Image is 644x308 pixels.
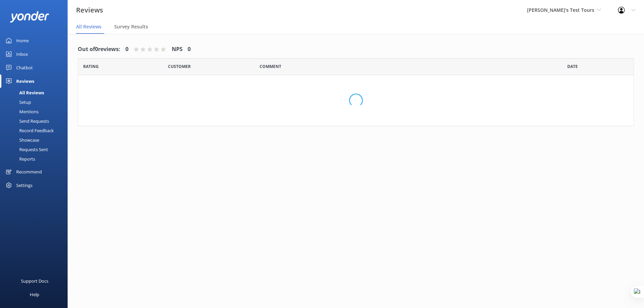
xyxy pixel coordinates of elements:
div: Reports [4,154,35,164]
h3: Reviews [76,5,103,16]
span: [PERSON_NAME]'s Test Tours [527,7,594,13]
div: Home [16,34,29,47]
div: Showcase [4,135,39,145]
a: Setup [4,97,68,107]
a: Requests Sent [4,145,68,154]
a: Mentions [4,107,68,116]
a: Record Feedback [4,126,68,135]
a: Send Requests [4,116,68,126]
div: Help [30,288,39,301]
img: yonder-white-logo.png [10,11,49,22]
div: Record Feedback [4,126,54,135]
div: Settings [16,179,32,192]
a: Showcase [4,135,68,145]
h4: 0 [188,45,191,54]
div: Setup [4,97,31,107]
div: Chatbot [16,61,33,74]
div: Support Docs [21,274,48,288]
div: Inbox [16,47,28,61]
div: Send Requests [4,116,49,126]
div: Recommend [16,165,42,179]
div: Requests Sent [4,145,48,154]
span: All Reviews [76,23,101,30]
span: Survey Results [114,23,148,30]
span: Date [83,63,99,70]
a: All Reviews [4,88,68,97]
span: Date [168,63,191,70]
a: Reports [4,154,68,164]
span: Date [567,63,578,70]
div: All Reviews [4,88,44,97]
div: Reviews [16,74,34,88]
h4: 0 [125,45,128,54]
span: Question [260,63,281,70]
div: Mentions [4,107,39,116]
h4: Out of 0 reviews: [78,45,120,54]
h4: NPS [172,45,183,54]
